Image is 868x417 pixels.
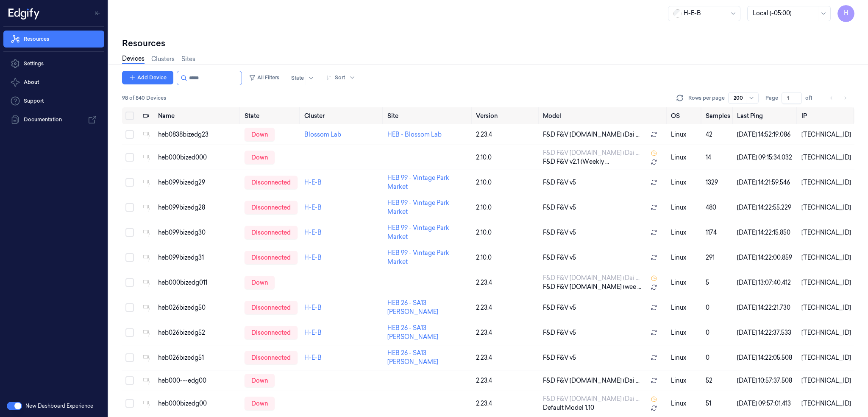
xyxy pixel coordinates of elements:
[671,278,698,287] p: linux
[301,107,384,124] th: Cluster
[826,92,851,104] nav: pagination
[706,228,730,237] div: 1174
[125,203,134,212] button: Select row
[737,178,795,187] div: [DATE] 14:21:59.546
[543,353,576,362] span: F&D F&V v5
[241,107,301,124] th: State
[245,397,275,410] div: down
[304,131,341,138] a: Blossom Lab
[158,303,238,312] div: heb026bizedg50
[706,328,730,337] div: 0
[805,94,819,102] span: of 1
[387,199,449,215] a: HEB 99 - Vintage Park Market
[706,278,730,287] div: 5
[540,107,668,124] th: Model
[476,278,536,287] div: 2.23.4
[304,304,322,311] a: H-E-B
[476,353,536,362] div: 2.23.4
[476,399,536,408] div: 2.23.4
[706,153,730,162] div: 14
[125,178,134,187] button: Select row
[798,107,854,124] th: IP
[3,55,104,72] a: Settings
[543,328,576,337] span: F&D F&V v5
[304,204,322,211] a: H-E-B
[125,153,134,162] button: Select row
[125,253,134,262] button: Select row
[543,395,640,403] span: F&D F&V [DOMAIN_NAME] (Dai ...
[125,399,134,408] button: Select row
[671,303,698,312] p: linux
[122,54,145,64] a: Devices
[737,153,795,162] div: [DATE] 09:15:34.032
[671,130,698,139] p: linux
[737,353,795,362] div: [DATE] 14:22:05.508
[245,326,298,339] div: disconnected
[737,228,795,237] div: [DATE] 14:22:15.850
[158,253,238,262] div: heb099bizedg31
[737,328,795,337] div: [DATE] 14:22:37.533
[304,354,322,361] a: H-E-B
[245,201,298,214] div: disconnected
[737,303,795,312] div: [DATE] 14:22:21.730
[671,228,698,237] p: linux
[801,376,851,385] div: [TECHNICAL_ID]
[734,107,798,124] th: Last Ping
[122,94,166,102] span: 98 of 840 Devices
[737,203,795,212] div: [DATE] 14:22:55.229
[245,374,275,387] div: down
[476,153,536,162] div: 2.10.0
[476,178,536,187] div: 2.10.0
[158,328,238,337] div: heb026bizedg52
[387,131,442,138] a: HEB - Blossom Lab
[702,107,734,124] th: Samples
[671,203,698,212] p: linux
[801,130,851,139] div: [TECHNICAL_ID]
[125,303,134,312] button: Select row
[671,153,698,162] p: linux
[543,178,576,187] span: F&D F&V v5
[387,299,438,316] a: HEB 26 - SA13 [PERSON_NAME]
[125,228,134,237] button: Select row
[158,203,238,212] div: heb099bizedg28
[801,353,851,362] div: [TECHNICAL_ID]
[706,178,730,187] div: 1329
[801,178,851,187] div: [TECHNICAL_ID]
[155,107,241,124] th: Name
[122,71,173,84] button: Add Device
[476,228,536,237] div: 2.10.0
[158,228,238,237] div: heb099bizedg30
[125,353,134,362] button: Select row
[543,376,640,385] span: F&D F&V [DOMAIN_NAME] (Dai ...
[801,228,851,237] div: [TECHNICAL_ID]
[304,179,322,186] a: H-E-B
[543,203,576,212] span: F&D F&V v5
[304,329,322,336] a: H-E-B
[304,254,322,261] a: H-E-B
[181,55,195,64] a: Sites
[543,130,640,139] span: F&D F&V [DOMAIN_NAME] (Dai ...
[3,31,104,48] a: Resources
[765,94,778,102] span: Page
[245,226,298,239] div: disconnected
[737,376,795,385] div: [DATE] 10:57:37.508
[543,148,640,157] span: F&D F&V [DOMAIN_NAME] (Dai ...
[801,203,851,212] div: [TECHNICAL_ID]
[801,328,851,337] div: [TECHNICAL_ID]
[245,351,298,364] div: disconnected
[245,276,275,289] div: down
[3,92,104,109] a: Support
[387,224,449,241] a: HEB 99 - Vintage Park Market
[737,278,795,287] div: [DATE] 13:07:40.412
[837,5,854,22] button: H
[387,249,449,266] a: HEB 99 - Vintage Park Market
[543,283,641,291] span: F&D F&V [DOMAIN_NAME] (wee ...
[245,151,275,164] div: down
[245,128,275,141] div: down
[543,274,640,283] span: F&D F&V [DOMAIN_NAME] (Dai ...
[706,203,730,212] div: 480
[671,253,698,262] p: linux
[91,6,104,20] button: Toggle Navigation
[125,130,134,139] button: Select row
[737,130,795,139] div: [DATE] 14:52:19.086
